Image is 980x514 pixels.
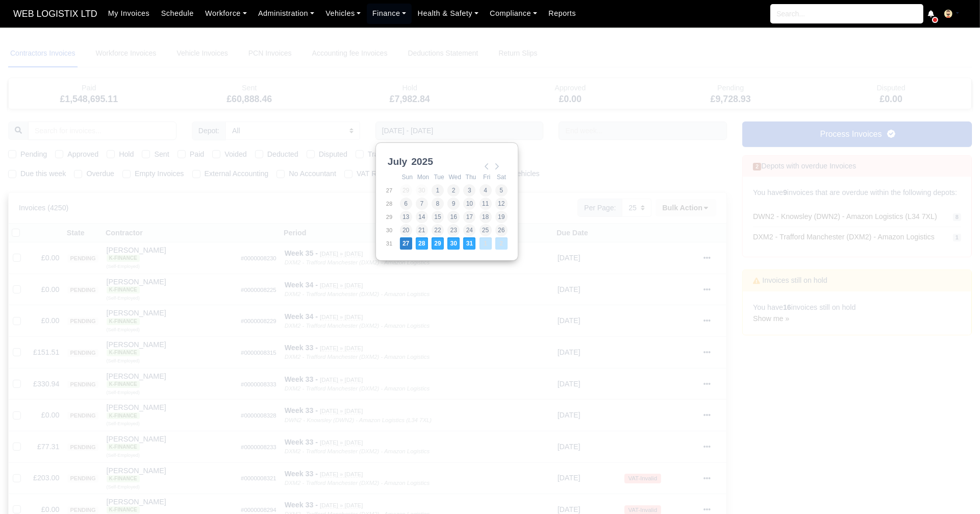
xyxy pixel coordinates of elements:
[367,4,412,23] a: Finance
[253,4,320,23] a: Administration
[416,224,428,236] button: 21
[400,211,412,223] button: 13
[416,237,428,250] button: 28
[495,211,508,223] button: 19
[416,211,428,223] button: 14
[409,154,435,169] div: 2025
[432,211,444,223] button: 15
[432,224,444,236] button: 22
[484,4,543,23] a: Compliance
[480,198,492,210] button: 11
[480,211,492,223] button: 18
[434,174,444,181] abbr: Tuesday
[432,184,444,197] button: 1
[463,211,475,223] button: 17
[543,4,582,23] a: Reports
[417,174,429,181] abbr: Monday
[199,4,253,23] a: Workforce
[386,197,399,210] td: 28
[929,465,980,514] iframe: Chat Widget
[400,224,412,236] button: 20
[432,198,444,210] button: 8
[447,184,460,197] button: 2
[386,154,409,169] div: July
[386,210,399,224] td: 29
[386,224,399,237] td: 30
[497,174,506,181] abbr: Saturday
[480,224,492,236] button: 25
[463,198,475,210] button: 10
[463,224,475,236] button: 24
[449,174,461,181] abbr: Wednesday
[495,184,508,197] button: 5
[400,237,412,250] button: 27
[463,184,475,197] button: 3
[320,4,367,23] a: Vehicles
[432,237,444,250] button: 29
[400,198,412,210] button: 6
[402,174,413,181] abbr: Sunday
[463,237,475,250] button: 31
[386,184,399,197] td: 27
[8,4,103,24] a: WEB LOGISTIX LTD
[770,4,923,23] input: Search...
[447,198,460,210] button: 9
[103,4,156,23] a: My Invoices
[416,198,428,210] button: 7
[466,174,476,181] abbr: Thursday
[483,174,490,181] abbr: Friday
[495,198,508,210] button: 12
[412,4,484,23] a: Health & Safety
[386,237,399,250] td: 31
[495,224,508,236] button: 26
[156,4,199,23] a: Schedule
[480,184,492,197] button: 4
[8,4,103,24] span: WEB LOGISTIX LTD
[447,211,460,223] button: 16
[491,160,503,173] button: Next Month
[481,160,493,173] button: Previous Month
[447,237,460,250] button: 30
[447,224,460,236] button: 23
